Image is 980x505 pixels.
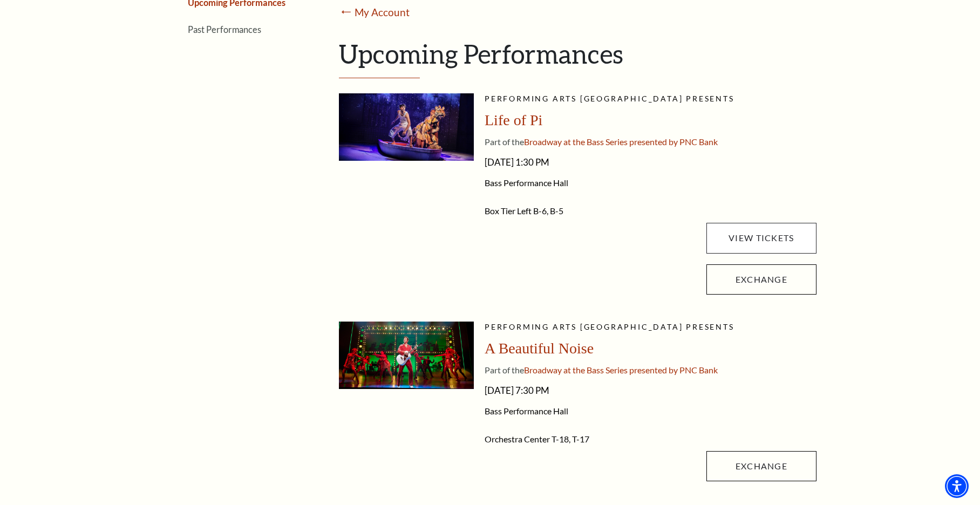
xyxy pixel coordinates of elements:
mark: ⭠ [339,5,353,21]
div: Accessibility Menu [945,474,969,498]
img: lop-pdp_desktop-1600x800.jpg [339,93,474,161]
span: Broadway at the Bass Series presented by PNC Bank [524,137,718,147]
a: Exchange [706,451,816,481]
span: [DATE] 7:30 PM [485,382,816,399]
a: Exchange [706,264,816,295]
img: abn-pdp_desktop-1600x800.jpg [339,322,474,389]
span: Box Tier Left [485,206,532,216]
span: Performing Arts [GEOGRAPHIC_DATA] presents [485,94,734,103]
span: Performing Arts [GEOGRAPHIC_DATA] presents [485,322,734,331]
span: [DATE] 1:30 PM [485,154,816,171]
span: Bass Performance Hall [485,178,816,188]
a: My Account [355,6,410,18]
a: Past Performances [188,24,261,35]
span: B-6, B-5 [533,206,563,216]
span: Part of the [485,365,524,375]
span: Part of the [485,137,524,147]
h1: Upcoming Performances [339,38,816,78]
span: Orchestra Center [485,434,550,444]
span: Life of Pi [485,112,542,128]
span: Broadway at the Bass Series presented by PNC Bank [524,365,718,375]
span: T-18, T-17 [552,434,589,444]
span: A Beautiful Noise [485,340,594,357]
span: Bass Performance Hall [485,406,816,417]
a: View Tickets [706,223,816,253]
